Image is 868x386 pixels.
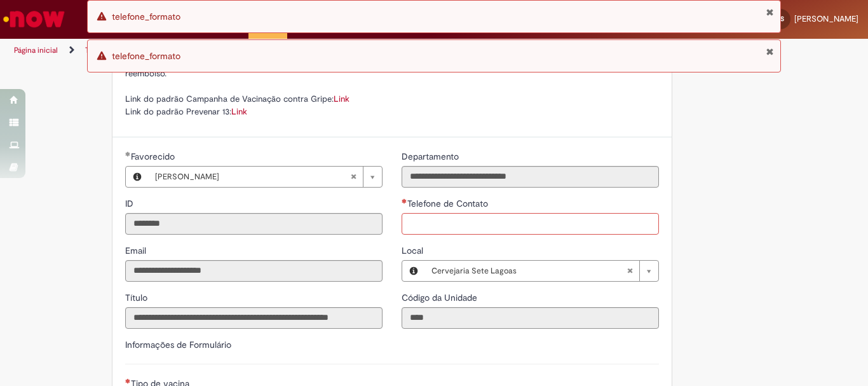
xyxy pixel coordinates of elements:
[431,261,627,281] span: Cervejaria Sete Lagoas
[125,260,383,282] input: Email
[125,307,383,329] input: Título
[85,45,153,55] a: Todos os Catálogos
[402,245,426,256] span: Local
[131,151,177,162] span: Necessários - Favorecido
[407,198,491,209] span: Telefone de Contato
[14,45,58,55] a: Página inicial
[125,291,150,304] label: Somente leitura - Título
[334,93,349,104] a: Link
[231,106,247,117] a: Link
[620,261,639,281] abbr: Limpar campo Local
[125,292,150,303] span: Somente leitura - Título
[125,378,131,383] span: Necessários
[402,213,659,235] input: Telefone de Contato
[766,7,774,17] button: Fechar Notificação
[125,244,149,257] label: Somente leitura - Email
[402,291,480,304] label: Somente leitura - Código da Unidade
[125,151,131,156] span: Obrigatório Preenchido
[125,106,247,117] span: Link do padrão Prevenar 13:
[125,213,383,235] input: ID
[766,46,774,57] button: Fechar Notificação
[125,198,136,209] span: Somente leitura - ID
[149,167,382,187] a: [PERSON_NAME]Limpar campo Favorecido
[126,167,149,187] button: Favorecido, Visualizar este registro Erik Rafael Matias Dos Santos
[402,151,461,162] span: Somente leitura - Departamento
[425,261,658,281] a: Cervejaria Sete LagoasLimpar campo Local
[402,150,461,163] label: Somente leitura - Departamento
[402,261,425,281] button: Local, Visualizar este registro Cervejaria Sete Lagoas
[402,307,659,329] input: Código da Unidade
[155,167,350,187] span: [PERSON_NAME]
[10,39,569,62] ul: Trilhas de página
[125,245,149,256] span: Somente leitura - Email
[125,93,349,104] span: Link do padrão Campanha de Vacinação contra Gripe:
[402,166,659,188] input: Departamento
[1,6,67,32] img: ServiceNow
[125,197,136,210] label: Somente leitura - ID
[344,167,363,187] abbr: Limpar campo Favorecido
[125,339,231,350] label: Informações de Formulário
[112,50,180,62] span: telefone_formato
[794,13,858,24] span: [PERSON_NAME]
[112,11,180,22] span: telefone_formato
[402,198,407,203] span: Necessários
[402,292,480,303] span: Somente leitura - Código da Unidade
